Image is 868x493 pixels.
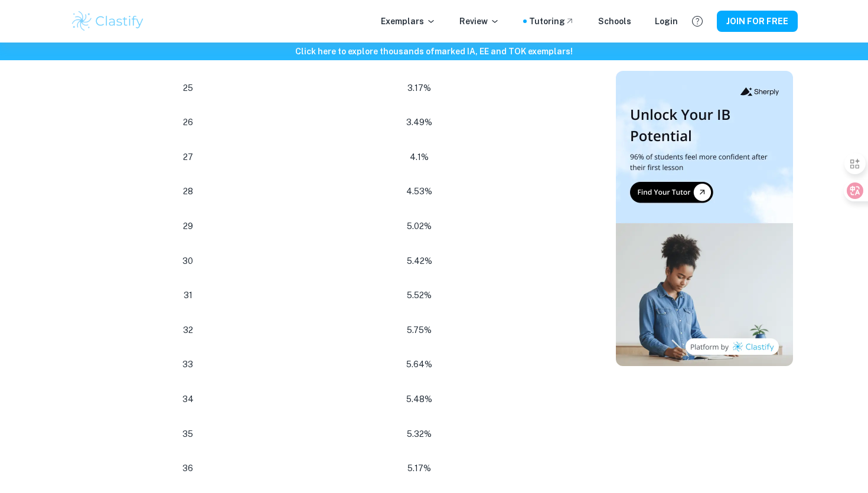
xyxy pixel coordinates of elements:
[2,45,866,58] h6: Click here to explore thousands of marked IA, EE and TOK exemplars !
[278,149,560,165] p: 4.1%
[116,184,259,200] p: 28
[278,218,560,234] p: 5.02%
[116,288,259,303] p: 31
[116,426,259,442] p: 35
[116,461,259,476] p: 36
[278,80,560,96] p: 3.17%
[116,80,259,96] p: 25
[616,71,793,366] img: Thumbnail
[116,322,259,338] p: 32
[459,15,500,28] p: Review
[655,15,678,28] a: Login
[116,218,259,234] p: 29
[278,115,560,130] p: 3.49%
[278,253,560,269] p: 5.42%
[116,149,259,165] p: 27
[717,11,798,32] button: JOIN FOR FREE
[278,184,560,200] p: 4.53%
[529,15,575,28] a: Tutoring
[278,322,560,338] p: 5.75%
[278,461,560,476] p: 5.17%
[598,15,631,28] a: Schools
[381,15,436,28] p: Exemplars
[278,288,560,303] p: 5.52%
[116,357,259,373] p: 33
[116,253,259,269] p: 30
[278,391,560,407] p: 5.48%
[116,115,259,130] p: 26
[687,11,707,31] button: Help and Feedback
[70,9,145,33] img: Clastify logo
[278,426,560,442] p: 5.32%
[278,357,560,373] p: 5.64%
[116,391,259,407] p: 34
